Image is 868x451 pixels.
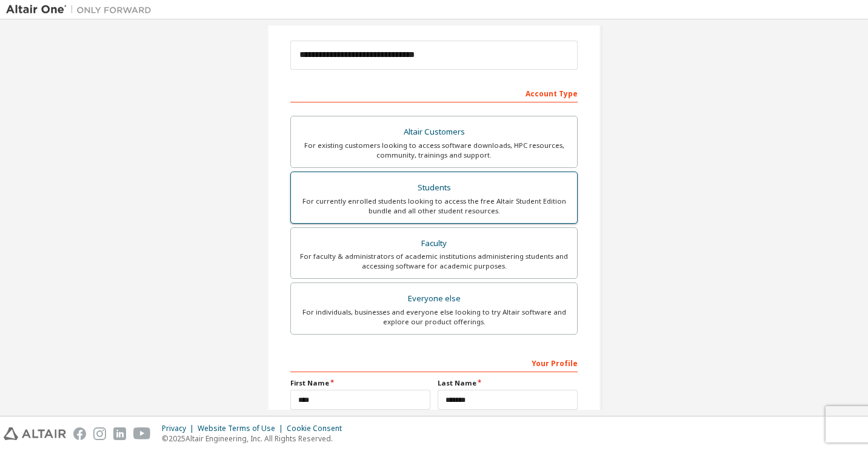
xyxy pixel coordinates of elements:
label: Last Name [438,378,578,388]
div: For faculty & administrators of academic institutions administering students and accessing softwa... [298,252,570,271]
div: Privacy [162,424,198,433]
div: For existing customers looking to access software downloads, HPC resources, community, trainings ... [298,141,570,160]
div: Faculty [298,235,570,252]
div: Website Terms of Use [198,424,287,433]
img: linkedin.svg [113,427,126,440]
p: © 2025 Altair Engineering, Inc. All Rights Reserved. [162,433,349,444]
img: altair_logo.svg [4,427,66,440]
img: instagram.svg [93,427,106,440]
div: For individuals, businesses and everyone else looking to try Altair software and explore our prod... [298,307,570,327]
div: Account Type [290,83,578,102]
div: Everyone else [298,290,570,307]
img: facebook.svg [73,427,86,440]
div: Cookie Consent [287,424,349,433]
img: youtube.svg [133,427,151,440]
label: First Name [290,378,430,388]
div: For currently enrolled students looking to access the free Altair Student Edition bundle and all ... [298,196,570,216]
img: Altair One [6,4,158,16]
div: Your Profile [290,353,578,372]
div: Altair Customers [298,124,570,141]
div: Students [298,179,570,196]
